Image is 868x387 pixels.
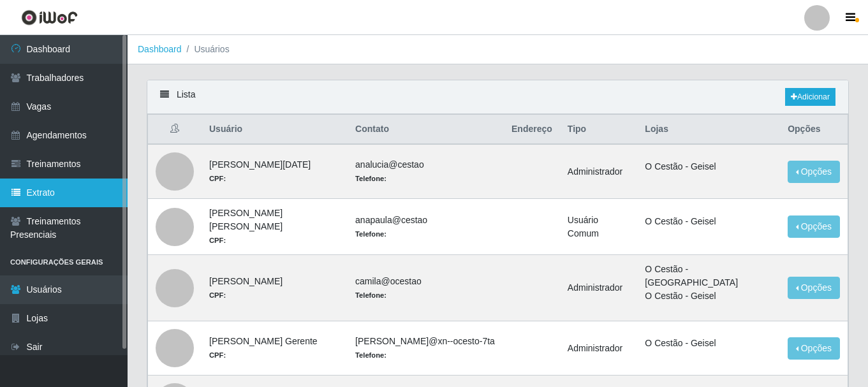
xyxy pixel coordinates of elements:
th: Tipo [560,115,638,145]
td: [PERSON_NAME][DATE] [202,144,348,199]
td: [PERSON_NAME] Gerente [202,321,348,376]
li: O Cestão - Geisel [645,215,772,228]
li: O Cestão - Geisel [645,289,772,303]
img: CoreUI Logo [21,10,78,26]
button: Opções [788,161,840,183]
td: Administrador [560,321,638,376]
td: Usuário Comum [560,199,638,255]
li: O Cestão - [GEOGRAPHIC_DATA] [645,263,772,289]
td: Administrador [560,144,638,199]
th: Opções [780,115,848,145]
th: Usuário [202,115,348,145]
td: [PERSON_NAME] [202,255,348,321]
div: Lista [147,80,848,114]
th: Contato [348,115,504,145]
td: camila@ocestao [348,255,504,321]
button: Opções [788,215,840,238]
td: analucia@cestao [348,144,504,199]
strong: Telefone: [355,175,386,182]
button: Opções [788,277,840,299]
button: Opções [788,337,840,360]
td: Administrador [560,255,638,321]
th: Endereço [504,115,560,145]
a: Dashboard [138,44,182,54]
td: [PERSON_NAME]@xn--ocesto-7ta [348,321,504,376]
td: [PERSON_NAME] [PERSON_NAME] [202,199,348,255]
li: O Cestão - Geisel [645,160,772,173]
strong: CPF: [209,351,226,359]
a: Adicionar [785,88,835,106]
th: Lojas [637,115,780,145]
strong: CPF: [209,291,226,299]
strong: CPF: [209,237,226,244]
li: Usuários [182,43,230,56]
li: O Cestão - Geisel [645,337,772,350]
nav: breadcrumb [128,35,868,64]
td: anapaula@cestao [348,199,504,255]
strong: Telefone: [355,291,386,299]
strong: Telefone: [355,351,386,359]
strong: Telefone: [355,230,386,238]
strong: CPF: [209,175,226,182]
